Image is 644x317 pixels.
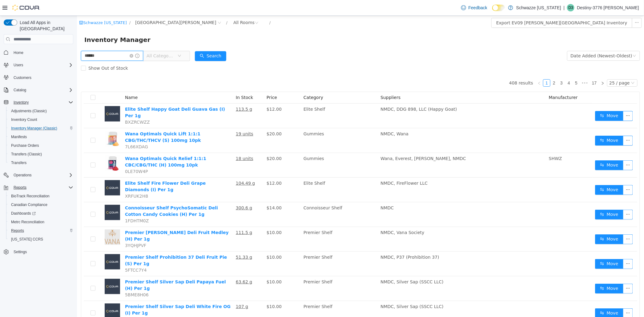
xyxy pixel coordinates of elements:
[192,5,194,9] span: /
[556,38,559,43] i: icon: down
[11,220,44,224] span: Metrc Reconciliation
[304,239,362,244] span: NMDC, P37 (Prohibition 37)
[11,160,26,165] span: Transfers
[1,247,76,256] button: Settings
[546,243,556,253] button: icon: ellipsis
[48,140,129,152] a: Wana Optimals Quick Relief 1:1:1 CBC/CBG/THC (H) 100mg 10pk
[11,99,73,106] span: Inventory
[224,187,301,211] td: Connoisseur Shelf
[9,227,73,234] span: Reports
[494,35,555,45] div: Date Added (Newest-Oldest)
[101,38,104,43] i: icon: down
[9,236,46,243] a: [US_STATE] CCRS
[522,64,529,71] li: Next Page
[28,189,43,204] img: Connoisseur Shelf PsychoSomatic Deli Cotton Candy Cookies (H) Per 1g placeholder
[466,64,473,71] a: 1
[555,2,565,12] button: icon: ellipsis
[6,107,76,115] button: Adjustments (Classic)
[53,38,56,42] i: icon: close-circle
[459,64,466,71] li: Previous Page
[48,153,71,158] span: 0LE70W4P
[9,125,60,132] a: Inventory Manager (Classic)
[546,169,556,179] button: icon: ellipsis
[518,169,546,179] button: icon: swapMove
[546,293,556,303] button: icon: ellipsis
[9,142,73,149] span: Purchase Orders
[11,237,43,242] span: [US_STATE] CCRS
[48,239,150,250] a: Premier Shelf Prohibition 37 Deli Fruit Pie (S) Per 1g
[546,219,556,228] button: icon: ellipsis
[2,5,6,9] i: icon: shop
[6,200,76,209] button: Canadian Compliance
[11,74,34,81] a: Customers
[9,125,73,132] span: Inventory Manager (Classic)
[9,116,73,123] span: Inventory Count
[224,285,301,310] td: Premier Shelf
[304,288,367,293] span: NMDC, Silver Sap (SSCC LLC)
[28,263,43,278] img: Premier Shelf Silver Sap Deli Papaya Fuel (H) Per 1g placeholder
[159,264,175,269] u: 63.62 g
[48,227,69,232] span: 3YQHJPVF
[473,64,481,71] li: 2
[48,165,129,176] a: Elite Shelf Fire Flower Deli Grape Diamonds (I) Per 1g
[190,239,205,244] span: $10.00
[1,86,76,94] button: Catalog
[6,158,76,167] button: Transfers
[9,107,73,115] span: Adjustments (Classic)
[159,288,171,293] u: 107 g
[503,64,513,71] li: Next 5 Pages
[58,38,62,42] i: icon: info-circle
[6,192,76,200] button: BioTrack Reconciliation
[1,171,76,179] button: Operations
[469,5,487,11] span: Feedback
[518,293,546,303] button: icon: swapMove
[546,268,556,278] button: icon: ellipsis
[58,3,139,10] span: EV09 Montano Plaza
[518,268,546,278] button: icon: swapMove
[28,140,43,155] img: Wana Optimals Quick Relief 1:1:1 CBC/CBG/THC (H) 100mg 10pk hero shot
[518,219,546,228] button: icon: swapMove
[9,159,73,167] span: Transfers
[190,214,205,219] span: $10.00
[11,152,42,157] span: Transfers (Classic)
[11,126,57,131] span: Inventory Manager (Classic)
[7,19,77,29] span: Inventory Manager
[304,165,351,170] span: NMDC, FireFlower LLC
[9,50,54,55] span: Show Out of Stock
[6,218,76,226] button: Metrc Reconciliation
[6,209,76,218] a: Dashboards
[11,171,73,179] span: Operations
[28,288,43,303] img: Premier Shelf Silver Sap Deli White Fire OG (I) Per 1g placeholder
[159,190,175,195] u: 300.6 g
[554,65,558,70] i: icon: down
[190,264,205,269] span: $10.00
[156,2,178,11] div: All Rooms
[472,140,485,145] span: SHWZ
[11,117,37,122] span: Inventory Count
[518,243,546,253] button: icon: swapMove
[224,137,301,162] td: Gummies
[159,239,175,244] u: 51.33 g
[48,214,152,226] a: Premier [PERSON_NAME] Deli Fruit Medley (H) Per 1g
[159,214,175,219] u: 111.5 g
[533,64,553,71] div: 25 / page
[48,288,154,300] a: Premier Shelf Silver Sap Deli White Fire OG (I) Per 1g
[48,104,73,109] span: BXZRCWZZ
[503,64,513,71] span: •••
[9,201,73,208] span: Canadian Compliance
[4,45,73,272] nav: Complex example
[9,133,29,141] a: Manifests
[1,98,76,107] button: Inventory
[11,99,31,106] button: Inventory
[9,107,49,115] a: Adjustments (Classic)
[14,50,23,55] span: Home
[11,61,73,69] span: Users
[70,37,98,43] span: All Categories
[546,95,556,105] button: icon: ellipsis
[11,74,73,81] span: Customers
[2,5,50,9] a: icon: shopSchwazze [US_STATE]
[1,61,76,69] button: Users
[11,134,27,139] span: Manifests
[224,113,301,137] td: Gummies
[481,64,488,71] a: 3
